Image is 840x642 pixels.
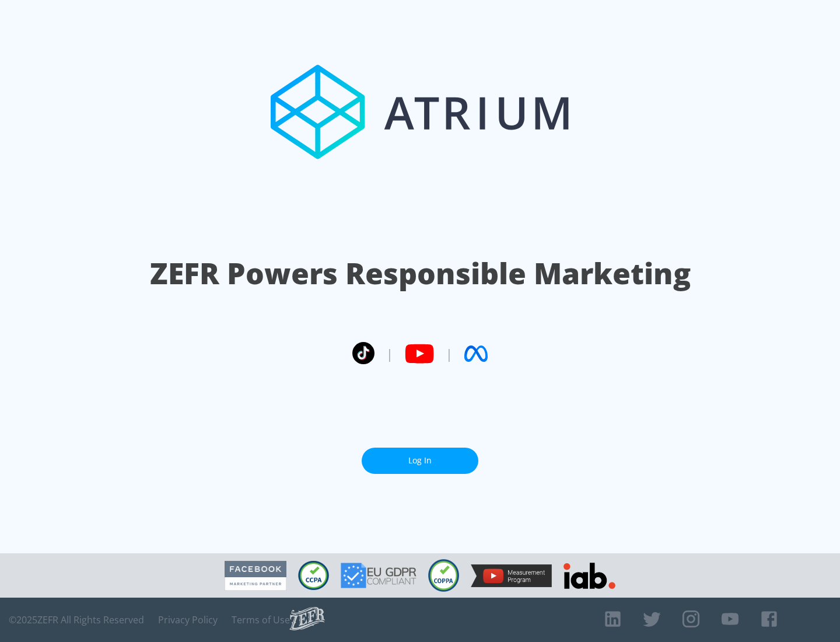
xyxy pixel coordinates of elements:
span: | [446,345,453,362]
img: CCPA Compliant [298,561,329,590]
span: | [386,345,393,362]
span: © 2025 ZEFR All Rights Reserved [9,614,144,626]
img: IAB [563,563,615,589]
a: Terms of Use [232,614,290,626]
a: Log In [362,448,478,474]
a: Privacy Policy [158,614,218,626]
img: YouTube Measurement Program [471,564,552,587]
img: Facebook Marketing Partner [225,561,286,591]
img: GDPR Compliant [341,563,416,588]
img: COPPA Compliant [428,559,459,592]
h1: ZEFR Powers Responsible Marketing [150,253,691,294]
